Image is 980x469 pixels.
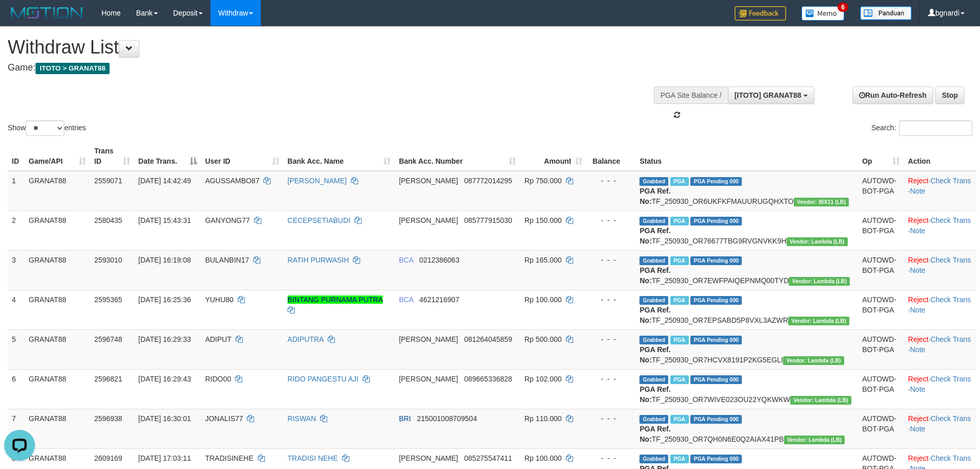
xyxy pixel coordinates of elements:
[639,177,668,186] span: Grabbed
[524,296,561,304] span: Rp 100.000
[205,256,250,264] span: BULANBIN17
[908,375,929,383] a: Reject
[639,425,670,443] b: PGA Ref. No:
[90,142,134,171] th: Trans ID: activate to sort column ascending
[8,369,25,409] td: 6
[904,409,976,448] td: · ·
[639,455,668,463] span: Grabbed
[283,142,395,171] th: Bank Acc. Name: activate to sort column ascending
[904,290,976,329] td: · ·
[910,345,925,354] a: Note
[639,306,670,324] b: PGA Ref. No:
[94,454,122,462] span: 2609169
[8,171,25,211] td: 1
[728,86,814,104] button: [ITOTO] GRANAT88
[399,256,413,264] span: BCA
[639,385,670,404] b: PGA Ref. No:
[931,454,971,462] a: Check Trans
[288,414,316,423] a: RISWAN
[639,415,668,424] span: Grabbed
[288,335,324,343] a: ADIPUTRA
[935,86,965,104] a: Stop
[524,256,561,264] span: Rp 165.000
[94,256,122,264] span: 2593010
[910,306,925,314] a: Note
[931,256,971,264] a: Check Trans
[788,317,849,325] span: Vendor URL: https://dashboard.q2checkout.com/secure
[904,142,976,171] th: Action
[524,216,561,224] span: Rp 150.000
[205,216,250,224] span: GANYONG77
[399,454,458,462] span: [PERSON_NAME]
[591,294,631,305] div: - - -
[904,250,976,290] td: · ·
[399,177,458,185] span: [PERSON_NAME]
[26,120,64,136] select: Showentries
[138,375,191,383] span: [DATE] 16:29:43
[908,454,929,462] a: Reject
[910,227,925,235] a: Note
[635,250,858,290] td: TF_250930_OR7EWFPAIQEPNMQ00TYD
[138,177,191,185] span: [DATE] 14:42:49
[910,266,925,274] a: Note
[138,414,191,423] span: [DATE] 16:30:01
[399,414,411,423] span: BRI
[94,177,122,185] span: 2559071
[205,414,243,423] span: JONALIS77
[787,237,848,246] span: Vendor URL: https://dashboard.q2checkout.com/secure
[8,5,86,21] img: MOTION_logo.png
[931,375,971,383] a: Check Trans
[790,396,851,405] span: Vendor URL: https://dashboard.q2checkout.com/secure
[931,216,971,224] a: Check Trans
[94,216,122,224] span: 2580435
[4,4,35,35] button: Open LiveChat chat widget
[520,142,586,171] th: Amount: activate to sort column ascending
[639,256,668,265] span: Grabbed
[8,63,643,73] h4: Game:
[639,187,670,205] b: PGA Ref. No:
[635,211,858,250] td: TF_250930_OR76677TBG9RVGNVKK9H
[670,177,688,186] span: Marked by bgndedek
[858,211,904,250] td: AUTOWD-BOT-PGA
[288,256,349,264] a: RATIH PURWASIH
[908,256,929,264] a: Reject
[399,375,458,383] span: [PERSON_NAME]
[288,216,350,224] a: CECEPSETIABUDI
[635,369,858,409] td: TF_250930_OR7WIVE023OU22YQKWKW
[789,277,850,286] span: Vendor URL: https://dashboard.q2checkout.com/secure
[464,375,512,383] span: Copy 089665336828 to clipboard
[794,198,849,206] span: Vendor URL: https://dashboard.q2checkout.com/secure
[35,63,110,74] span: ITOTO > GRANAT88
[8,120,86,136] label: Show entries
[635,290,858,329] td: TF_250930_OR7EPSABD5P8VXL3AZWR
[524,375,561,383] span: Rp 102.000
[635,142,858,171] th: Status
[670,336,688,344] span: Marked by bgndedek
[858,409,904,448] td: AUTOWD-BOT-PGA
[858,329,904,369] td: AUTOWD-BOT-PGA
[690,336,742,344] span: PGA Pending
[904,211,976,250] td: · ·
[690,217,742,225] span: PGA Pending
[524,454,561,462] span: Rp 100.000
[635,329,858,369] td: TF_250930_OR7HCVX8191P2KG5EGLI
[635,171,858,211] td: TF_250930_OR6UKFKFMAUURUGQHXTO
[205,335,231,343] span: ADIPUT
[904,329,976,369] td: · ·
[931,414,971,423] a: Check Trans
[25,211,90,250] td: GRANAT88
[639,336,668,344] span: Grabbed
[25,171,90,211] td: GRANAT88
[670,296,688,305] span: Marked by bgndany
[395,142,520,171] th: Bank Acc. Number: activate to sort column ascending
[464,216,512,224] span: Copy 085777915030 to clipboard
[8,250,25,290] td: 3
[464,335,512,343] span: Copy 081264045859 to clipboard
[735,91,801,99] span: [ITOTO] GRANAT88
[931,335,971,343] a: Check Trans
[908,335,929,343] a: Reject
[8,211,25,250] td: 2
[904,369,976,409] td: · ·
[138,335,191,343] span: [DATE] 16:29:33
[205,454,254,462] span: TRADISINEHE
